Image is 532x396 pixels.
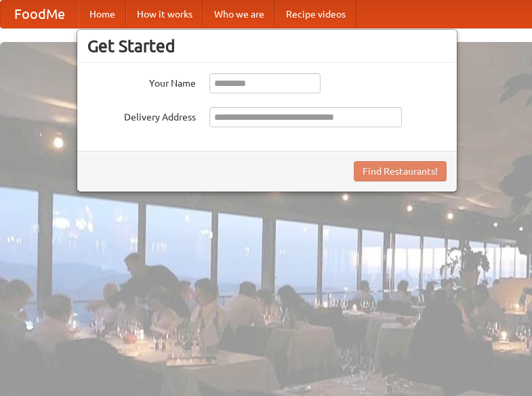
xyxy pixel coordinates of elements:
[275,1,356,28] a: Recipe videos
[354,161,447,181] button: Find Restaurants!
[1,1,79,28] a: FoodMe
[87,107,196,124] label: Delivery Address
[79,1,126,28] a: Home
[203,1,275,28] a: Who we are
[126,1,203,28] a: How it works
[87,36,447,56] h3: Get Started
[87,73,196,90] label: Your Name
